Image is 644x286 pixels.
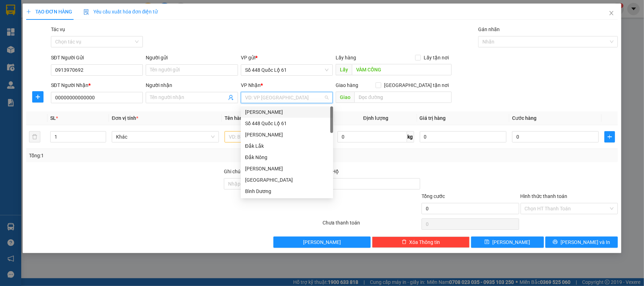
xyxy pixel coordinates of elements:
span: [PERSON_NAME] [303,238,341,246]
span: plus [33,94,43,100]
div: Người nhận [146,81,238,89]
span: Định lượng [363,115,388,121]
div: VP gửi [241,54,333,62]
input: VD: Bàn, Ghế [225,131,332,142]
div: Số 448 Quốc Lộ 61 [245,119,329,127]
span: Giao [336,92,354,103]
button: plus [32,91,43,103]
span: TẠO ĐƠN HÀNG [26,9,72,14]
span: VP Nhận [241,82,261,88]
div: Bình Dương [241,186,333,197]
label: Gán nhãn [478,27,500,32]
span: SL [50,115,56,121]
input: Dọc đường [354,92,452,103]
li: VP [PERSON_NAME] [49,38,94,46]
div: Đắk Nông [245,153,329,161]
button: Close [602,4,621,23]
div: Lâm Đồng [241,106,333,118]
span: Số 448 Quốc Lộ 61 [245,65,329,75]
span: user-add [228,95,234,100]
div: Đắk Nông [241,152,333,163]
span: [PERSON_NAME] [492,238,530,246]
span: [PERSON_NAME] và In [561,238,610,246]
div: [PERSON_NAME] [245,165,329,173]
span: plus [605,134,615,140]
div: [GEOGRAPHIC_DATA] [245,176,329,184]
div: Chưa thanh toán [322,219,421,231]
span: Xóa Thông tin [410,238,440,246]
div: [PERSON_NAME] [245,108,329,116]
span: Yêu cầu xuất hóa đơn điện tử [83,9,158,14]
img: icon [83,9,89,15]
input: Ghi chú đơn hàng [224,178,321,189]
div: Tổng: 1 [29,152,249,159]
li: VP Số 448 Quốc Lộ 61 [4,38,49,54]
span: Khác [116,132,215,142]
span: printer [553,239,558,245]
div: Người gửi [146,54,238,62]
div: Phan Rang [241,129,333,140]
span: kg [407,131,414,142]
span: [GEOGRAPHIC_DATA] tận nơi [381,81,452,89]
div: Đắk Lắk [245,142,329,150]
label: Hình thức thanh toán [521,193,568,199]
div: Số 448 Quốc Lộ 61 [241,118,333,129]
span: Tổng cước [422,193,445,199]
button: save[PERSON_NAME] [471,237,544,248]
button: deleteXóa Thông tin [372,237,470,248]
button: plus [604,131,615,142]
span: plus [26,9,31,14]
div: Gia Lai [241,163,333,174]
span: Giao hàng [336,82,358,88]
span: close [609,10,614,16]
span: Đơn vị tính [112,115,138,121]
button: [PERSON_NAME] [273,237,371,248]
div: [PERSON_NAME] [245,131,329,139]
span: Lấy tận nơi [421,54,452,62]
span: Lấy [336,64,352,75]
li: Bốn Luyện Express [4,4,103,30]
div: SĐT Người Nhận [51,81,143,89]
div: Bình Phước [241,174,333,186]
span: Giá trị hàng [420,115,446,121]
div: SĐT Người Gửi [51,54,143,62]
span: delete [402,239,407,245]
button: printer[PERSON_NAME] và In [545,237,618,248]
input: Dọc đường [352,64,452,75]
div: Bình Dương [245,187,329,195]
span: save [485,239,489,245]
span: Lấy hàng [336,55,356,60]
button: delete [29,131,40,142]
input: 0 [420,131,506,142]
label: Ghi chú đơn hàng [224,169,263,174]
div: Đắk Lắk [241,140,333,152]
label: Tác vụ [51,27,65,32]
span: Cước hàng [512,115,536,121]
span: Tên hàng [225,115,248,121]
